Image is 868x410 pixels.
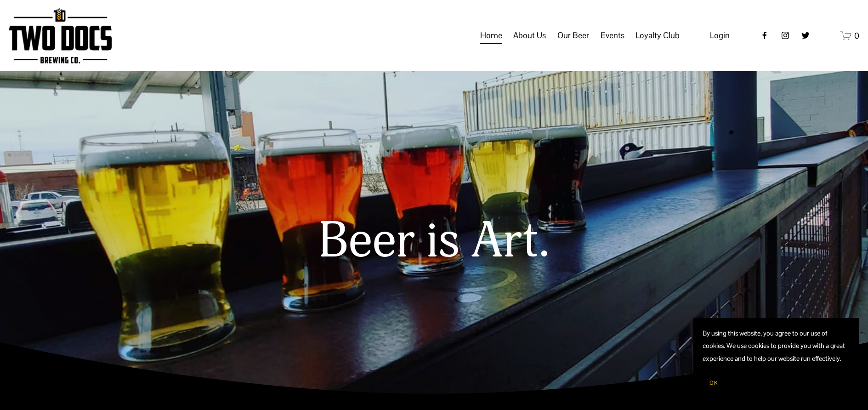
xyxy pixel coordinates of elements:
span: 0 [854,30,859,41]
button: OK [703,374,725,392]
a: twitter-unauth [801,31,810,40]
a: instagram-unauth [781,31,790,40]
span: About Us [513,28,546,43]
h1: Beer is Art. [113,214,756,269]
a: 0 items in cart [840,30,859,41]
a: Home [480,27,502,45]
span: OK [709,379,718,387]
span: Loyalty Club [635,28,680,43]
img: Two Docs Brewing Co. [9,8,112,63]
span: Login [710,30,730,40]
span: Our Beer [557,28,589,43]
section: Cookie banner [693,318,859,401]
a: folder dropdown [557,27,589,45]
a: folder dropdown [513,27,546,45]
span: Events [601,28,624,43]
p: By using this website, you agree to our use of cookies. We use cookies to provide you with a grea... [703,327,850,365]
a: folder dropdown [635,27,680,45]
a: Facebook [760,31,769,40]
a: Login [710,28,730,43]
a: folder dropdown [601,27,624,45]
